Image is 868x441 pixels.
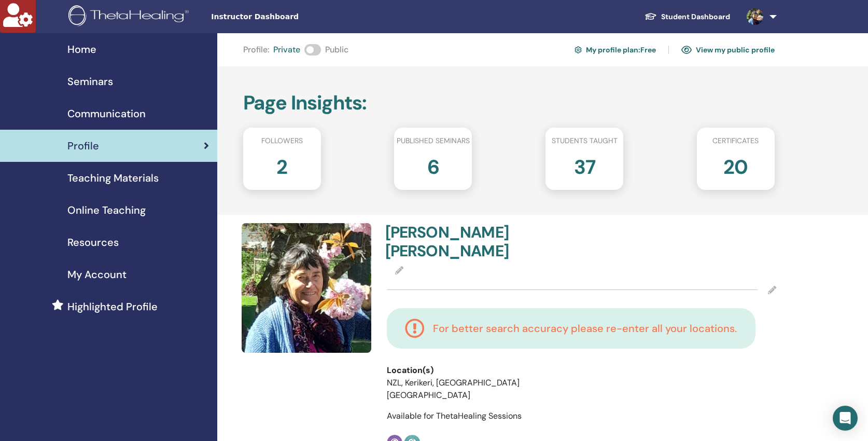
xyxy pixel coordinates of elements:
img: default.jpg [242,223,371,353]
a: My profile plan:Free [575,42,656,58]
h4: For better search accuracy please re-enter all your locations. [433,322,737,335]
span: Certificates [712,135,759,146]
h2: 2 [276,150,287,180]
span: My Account [67,267,127,282]
span: Published seminars [397,135,470,146]
a: Student Dashboard [636,7,738,26]
h2: 20 [723,150,748,180]
span: Communication [67,106,146,121]
img: eye.svg [681,45,692,54]
span: Location(s) [387,364,433,377]
span: Profile [67,138,99,154]
a: View my public profile [681,42,775,58]
span: Instructor Dashboard [211,11,367,22]
span: Private [273,44,300,56]
li: NZL, Kerikeri, [GEOGRAPHIC_DATA] [GEOGRAPHIC_DATA] [387,377,540,402]
span: Available for ThetaHealing Sessions [387,410,522,421]
img: logo.png [68,5,192,29]
h2: 37 [574,150,595,180]
span: Public [325,44,348,56]
img: graduation-cap-white.svg [645,12,657,21]
div: Open Intercom Messenger [833,406,858,431]
span: Online Teaching [67,202,146,218]
span: Resources [67,235,119,250]
span: Students taught [552,135,618,146]
h4: [PERSON_NAME] [PERSON_NAME] [385,223,576,260]
span: Followers [261,135,303,146]
img: default.jpg [747,8,763,25]
span: Highlighted Profile [67,299,158,314]
span: Profile : [243,44,269,56]
h2: Page Insights : [243,91,775,115]
span: Teaching Materials [67,170,159,186]
span: Home [67,42,96,57]
h2: 6 [427,150,439,180]
span: Seminars [67,74,113,89]
img: cog.svg [575,45,582,55]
